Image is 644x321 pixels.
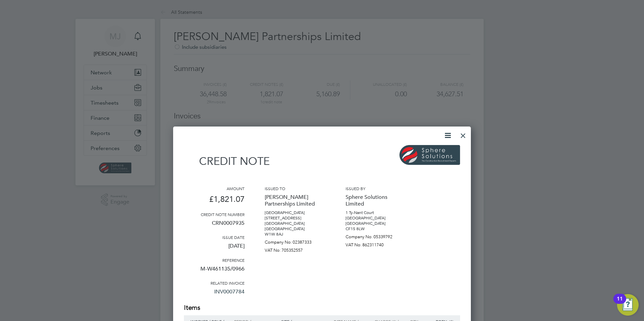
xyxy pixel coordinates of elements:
[184,217,245,235] p: CRN0007935
[265,191,325,210] p: [PERSON_NAME] Partnerships Limited
[184,240,245,257] p: [DATE]
[265,215,325,221] p: [STREET_ADDRESS]
[265,186,325,191] h3: Issued to
[265,231,325,237] p: W1W 8AJ
[184,303,460,313] h2: Items
[346,231,406,240] p: Company No: 05339792
[346,191,406,210] p: Sphere Solutions Limited
[184,191,245,212] p: £1,821.07
[346,240,406,248] p: VAT No: 862311740
[346,186,406,191] h3: Issued by
[346,221,406,226] p: [GEOGRAPHIC_DATA]
[617,299,623,308] div: 11
[265,226,325,231] p: [GEOGRAPHIC_DATA]
[214,286,245,303] a: INV0007784
[399,145,460,165] img: spheresolutions-logo-remittance.png
[346,210,406,215] p: 1 Ty-Nant Court
[184,235,245,240] h3: Issue date
[184,280,245,286] h3: Related invoice
[346,215,406,221] p: [GEOGRAPHIC_DATA]
[346,226,406,231] p: CF15 8LW
[184,212,245,217] h3: Credit note number
[617,294,639,316] button: Open Resource Center, 11 new notifications
[265,221,325,226] p: [GEOGRAPHIC_DATA]
[265,237,325,245] p: Company No: 02387333
[184,257,245,263] h3: Reference
[265,210,325,215] p: [GEOGRAPHIC_DATA]
[184,155,270,168] h1: Credit note
[265,245,325,253] p: VAT No: 705352557
[184,186,245,191] h3: Amount
[184,263,245,280] p: M-W461135/0966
